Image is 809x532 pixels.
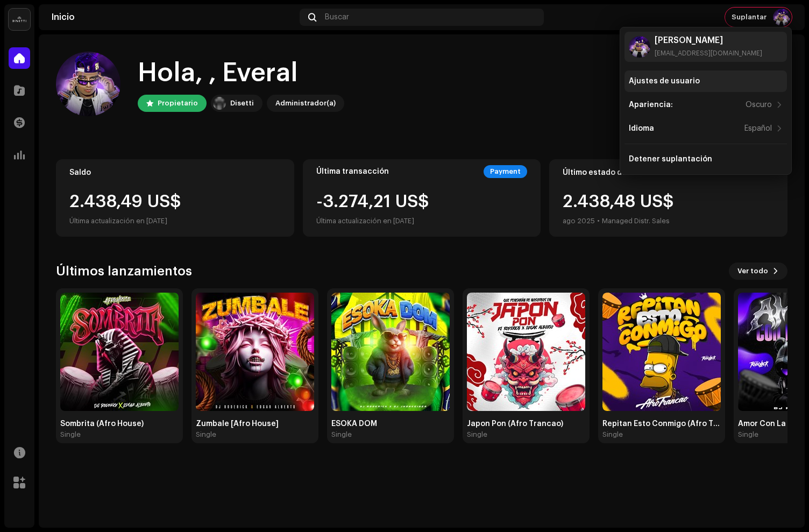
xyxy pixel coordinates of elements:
[629,36,650,58] img: 39c5dd10-52a8-4342-9200-1721728ae0b9
[56,52,120,116] img: 39c5dd10-52a8-4342-9200-1721728ae0b9
[60,420,179,428] div: Sombrita (Afro House)
[69,168,281,177] div: Saldo
[746,101,772,109] div: Oscuro
[629,77,700,86] div: Ajustes de usuario
[316,215,429,228] div: Última actualización en [DATE]
[738,430,758,439] div: Single
[602,215,670,228] div: Managed Distr. Sales
[729,263,787,280] button: Ver todo
[602,420,721,428] div: Repitan Esto Conmigo (Afro Trancao)
[325,13,349,22] span: Buscar
[467,293,585,411] img: 110f6cdd-c162-4ca6-b32f-5e9994961f8c
[196,420,314,428] div: Zumbale [Afro House]
[196,293,314,411] img: 7b2db25b-23e4-4c6c-a741-a24759775c6c
[484,165,527,178] div: Payment
[744,124,772,133] div: Español
[56,159,294,237] re-o-card-value: Saldo
[331,293,450,411] img: 2615d979-b3ff-45a0-8ab9-d933e7d90922
[602,430,623,439] div: Single
[563,168,774,177] div: Último estado de cuenta
[331,420,450,428] div: ESOKA DOM
[732,13,767,22] span: Suplantar
[275,97,336,110] div: Administrador(a)
[629,101,673,109] div: Apariencia:
[467,430,487,439] div: Single
[213,97,226,110] img: 02a7c2d3-3c89-4098-b12f-2ff2945c95ee
[230,97,254,110] div: Disetti
[60,430,81,439] div: Single
[52,13,295,22] div: Inicio
[331,430,352,439] div: Single
[629,155,712,164] div: Detener suplantación
[602,293,721,411] img: a0874ffe-01a4-41da-83e8-2338463531bf
[655,36,762,45] div: [PERSON_NAME]
[60,293,179,411] img: d0ac2082-ced3-4cfe-bc49-b2872428b613
[737,260,768,282] span: Ver todo
[56,263,192,280] h3: Últimos lanzamientos
[138,56,344,90] div: Hola, , Everal
[625,94,787,116] re-m-nav-item: Apariencia:
[629,124,654,133] div: Idioma
[655,49,762,58] div: [EMAIL_ADDRESS][DOMAIN_NAME]
[625,118,787,139] re-m-nav-item: Idioma
[563,215,595,228] div: ago 2025
[467,420,585,428] div: Japon Pon (Afro Trancao)
[773,9,790,26] img: 39c5dd10-52a8-4342-9200-1721728ae0b9
[625,148,787,170] re-m-nav-item: Detener suplantación
[597,215,600,228] div: •
[158,97,198,110] div: Propietario
[625,70,787,92] re-m-nav-item: Ajustes de usuario
[9,9,30,30] img: 02a7c2d3-3c89-4098-b12f-2ff2945c95ee
[316,167,389,176] div: Última transacción
[196,430,216,439] div: Single
[69,215,281,228] div: Última actualización en [DATE]
[549,159,787,237] re-o-card-value: Último estado de cuenta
